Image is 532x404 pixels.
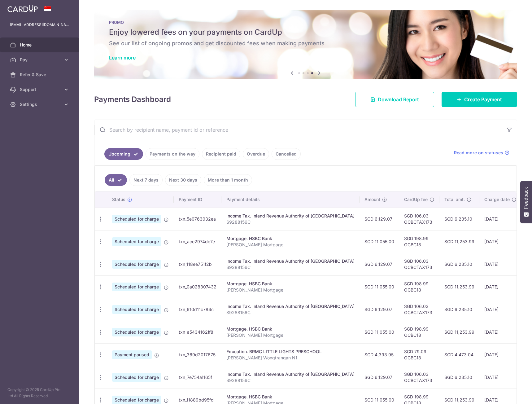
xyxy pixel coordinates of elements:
[226,287,355,293] p: [PERSON_NAME] Mortgage
[204,174,252,186] a: More than 1 month
[202,148,240,160] a: Recipient paid
[479,275,521,298] td: [DATE]
[174,208,221,230] td: txn_5e0763032ea
[439,343,479,366] td: SGD 4,473.04
[146,148,199,160] a: Payments on the way
[105,174,127,186] a: All
[226,242,355,248] p: [PERSON_NAME] Mortgage
[129,174,163,186] a: Next 7 days
[20,86,61,93] span: Support
[399,275,439,298] td: SGD 198.99 OCBC18
[439,321,479,343] td: SGD 11,253.99
[174,253,221,275] td: txn_118ee751f2b
[226,371,355,377] div: Income Tax. Inland Revenue Authority of [GEOGRAPHIC_DATA]
[7,5,38,12] img: CardUp
[243,148,269,160] a: Overdue
[226,349,355,355] div: Education. BRMC LITTLE LIGHTS PRESCHOOL
[94,10,517,79] img: Latest Promos banner
[20,42,61,48] span: Home
[165,174,201,186] a: Next 30 days
[226,326,355,332] div: Mortgage. HSBC Bank
[174,191,221,208] th: Payment ID
[94,120,502,140] input: Search by recipient name, payment id or reference
[364,196,380,203] span: Amount
[479,253,521,275] td: [DATE]
[378,96,419,103] span: Download Report
[174,275,221,298] td: txn_0a028307432
[174,230,221,253] td: txn_ace2974de7e
[399,321,439,343] td: SGD 198.99 OCBC18
[112,350,152,359] span: Payment paused
[221,191,360,208] th: Payment details
[226,235,355,242] div: Mortgage. HSBC Bank
[360,230,399,253] td: SGD 11,055.00
[479,343,521,366] td: [DATE]
[109,55,136,61] a: Learn more
[94,94,171,105] h4: Payments Dashboard
[20,72,61,78] span: Refer & Save
[399,230,439,253] td: SGD 198.99 OCBC18
[112,373,161,382] span: Scheduled for charge
[399,366,439,389] td: SGD 106.03 OCBCTAX173
[399,343,439,366] td: SGD 79.09 OCBC18
[360,321,399,343] td: SGD 11,055.00
[360,343,399,366] td: SGD 4,393.95
[10,22,69,28] p: [EMAIL_ADDRESS][DOMAIN_NAME]
[439,253,479,275] td: SGD 6,235.10
[226,310,355,316] p: S9288156C
[112,196,125,203] span: Status
[109,27,502,37] h5: Enjoy lowered fees on your payments on CardUp
[360,298,399,321] td: SGD 6,129.07
[226,258,355,264] div: Income Tax. Inland Revenue Authority of [GEOGRAPHIC_DATA]
[454,150,503,156] span: Read more on statuses
[523,187,529,209] span: Feedback
[360,275,399,298] td: SGD 11,055.00
[479,321,521,343] td: [DATE]
[112,260,161,269] span: Scheduled for charge
[439,230,479,253] td: SGD 11,253.99
[226,219,355,225] p: S9288156C
[226,377,355,384] p: S9288156C
[444,196,465,203] span: Total amt.
[492,385,526,401] iframe: Opens a widget where you can find more information
[464,96,502,103] span: Create Payment
[360,208,399,230] td: SGD 6,129.07
[112,215,161,223] span: Scheduled for charge
[112,305,161,314] span: Scheduled for charge
[104,148,143,160] a: Upcoming
[399,298,439,321] td: SGD 106.03 OCBCTAX173
[226,332,355,338] p: [PERSON_NAME] Mortgage
[479,298,521,321] td: [DATE]
[109,40,502,47] h6: See our list of ongoing promos and get discounted fees when making payments
[174,298,221,321] td: txn_610d11c784c
[399,253,439,275] td: SGD 106.03 OCBCTAX173
[226,355,355,361] p: [PERSON_NAME] Wongtrangan N1
[226,394,355,400] div: Mortgage. HSBC Bank
[439,366,479,389] td: SGD 6,235.10
[174,321,221,343] td: txn_a5434162ff8
[360,253,399,275] td: SGD 6,129.07
[20,57,61,63] span: Pay
[442,92,517,107] a: Create Payment
[484,196,510,203] span: Charge date
[399,208,439,230] td: SGD 106.03 OCBCTAX173
[439,208,479,230] td: SGD 6,235.10
[112,237,161,246] span: Scheduled for charge
[226,281,355,287] div: Mortgage. HSBC Bank
[109,20,502,25] p: PROMO
[479,230,521,253] td: [DATE]
[439,298,479,321] td: SGD 6,235.10
[355,92,434,107] a: Download Report
[272,148,301,160] a: Cancelled
[174,366,221,389] td: txn_7e754a1165f
[439,275,479,298] td: SGD 11,253.99
[404,196,428,203] span: CardUp fee
[226,264,355,270] p: S9288156C
[112,328,161,336] span: Scheduled for charge
[454,150,509,156] a: Read more on statuses
[226,303,355,310] div: Income Tax. Inland Revenue Authority of [GEOGRAPHIC_DATA]
[520,181,532,223] button: Feedback - Show survey
[479,208,521,230] td: [DATE]
[20,101,61,108] span: Settings
[112,283,161,291] span: Scheduled for charge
